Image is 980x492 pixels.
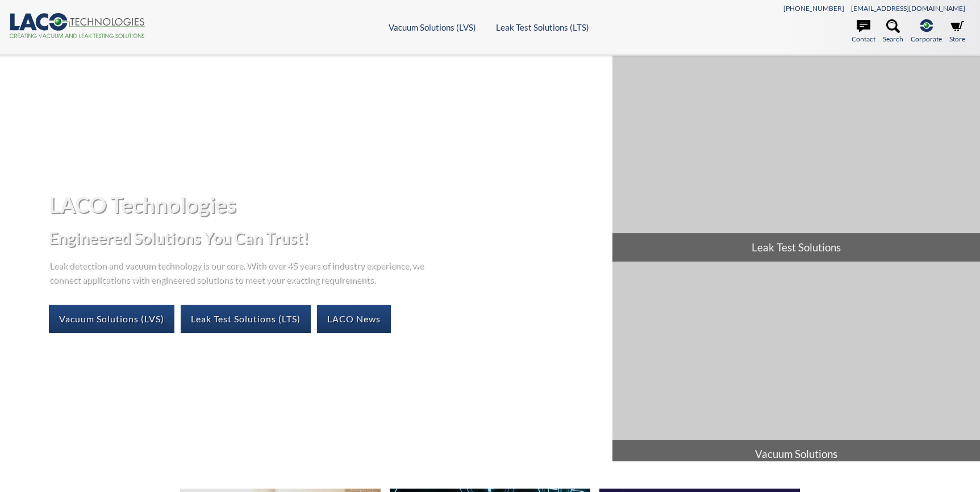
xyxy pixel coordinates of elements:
[496,22,589,32] a: Leak Test Solutions (LTS)
[852,19,875,44] a: Contact
[783,4,844,12] a: [PHONE_NUMBER]
[883,19,903,44] a: Search
[389,22,476,32] a: Vacuum Solutions (LVS)
[612,262,980,468] a: Vacuum Solutions
[911,33,942,44] span: Corporate
[49,191,603,218] h1: LACO Technologies
[949,19,965,44] a: Store
[612,440,980,468] span: Vacuum Solutions
[612,233,980,262] span: Leak Test Solutions
[49,258,429,287] p: Leak detection and vacuum technology is our core. With over 45 years of industry experience, we c...
[317,305,391,333] a: LACO News
[49,305,174,333] a: Vacuum Solutions (LVS)
[49,228,603,249] h2: Engineered Solutions You Can Trust!
[612,56,980,262] a: Leak Test Solutions
[851,4,965,12] a: [EMAIL_ADDRESS][DOMAIN_NAME]
[181,305,311,333] a: Leak Test Solutions (LTS)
